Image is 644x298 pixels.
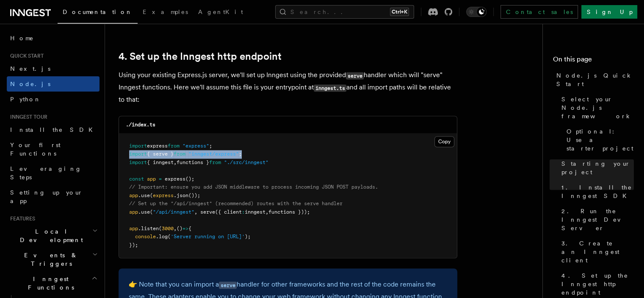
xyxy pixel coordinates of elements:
[138,226,159,231] span: .listen
[168,234,171,240] span: (
[466,7,486,17] button: Toggle dark mode
[10,189,83,204] span: Setting up your app
[174,226,177,231] span: ,
[129,184,378,190] span: // Important: ensure you add JSON middleware to process incoming JSON POST payloads.
[7,271,100,295] button: Inngest Functions
[126,122,155,128] code: ./index.ts
[10,34,34,42] span: Home
[147,176,156,182] span: app
[188,192,200,198] span: ());
[567,127,634,153] span: Optional: Use a starter project
[10,65,50,72] span: Next.js
[563,124,634,156] a: Optional: Use a starter project
[168,143,180,149] span: from
[129,201,343,206] span: // Set up the "/api/inngest" (recommended) routes with the serve handler
[147,143,168,149] span: express
[561,159,634,176] span: Starting your project
[561,183,634,200] span: 1. Install the Inngest SDK
[177,159,209,165] span: functions }
[346,72,364,79] code: serve
[129,192,138,198] span: app
[7,92,100,107] a: Python
[159,176,162,182] span: =
[558,92,634,124] a: Select your Node.js framework
[135,234,156,240] span: console
[129,151,147,157] span: import
[198,8,243,15] span: AgentKit
[150,209,153,215] span: (
[434,136,454,147] button: Copy
[182,226,188,231] span: =>
[553,68,634,92] a: Node.js Quick Start
[10,126,98,133] span: Install the SDK
[162,226,174,231] span: 3000
[185,176,194,182] span: ();
[182,143,209,149] span: "express"
[10,142,61,157] span: Your first Functions
[7,215,35,222] span: Features
[268,209,310,215] span: functions }));
[561,271,634,297] span: 4. Set up the Inngest http endpoint
[194,209,197,215] span: ,
[138,192,150,198] span: .use
[390,8,409,16] kbd: Ctrl+K
[174,159,177,165] span: ,
[58,3,138,24] a: Documentation
[165,176,185,182] span: express
[129,143,147,149] span: import
[7,227,92,244] span: Local Development
[275,5,414,19] button: Search...Ctrl+K
[219,280,237,288] a: serve
[119,69,457,106] p: Using your existing Express.js server, we'll set up Inngest using the provided handler which will...
[193,3,248,23] a: AgentKit
[7,76,100,92] a: Node.js
[10,96,41,103] span: Python
[581,5,637,19] a: Sign Up
[177,226,182,231] span: ()
[7,61,100,76] a: Next.js
[7,161,100,185] a: Leveraging Steps
[143,8,188,15] span: Examples
[10,81,50,87] span: Node.js
[265,209,268,215] span: ,
[63,8,133,15] span: Documentation
[7,224,100,248] button: Local Development
[7,53,44,59] span: Quick start
[561,207,634,232] span: 2. Run the Inngest Dev Server
[7,114,47,120] span: Inngest tour
[171,234,245,240] span: 'Server running on [URL]'
[7,248,100,271] button: Events & Triggers
[314,84,346,92] code: inngest.ts
[242,209,245,215] span: :
[558,203,634,236] a: 2. Run the Inngest Dev Server
[561,239,634,265] span: 3. Create an Inngest client
[245,209,265,215] span: inngest
[7,137,100,161] a: Your first Functions
[153,209,194,215] span: "/api/inngest"
[119,50,282,62] a: 4. Set up the Inngest http endpoint
[129,226,138,231] span: app
[215,209,242,215] span: ({ client
[209,143,212,149] span: ;
[147,159,174,165] span: { inngest
[7,185,100,209] a: Setting up your app
[209,159,221,165] span: from
[7,122,100,137] a: Install the SDK
[188,151,239,157] span: "inngest/express"
[7,31,100,46] a: Home
[10,165,82,181] span: Leveraging Steps
[219,281,237,289] code: serve
[138,209,150,215] span: .use
[138,3,193,23] a: Examples
[156,234,168,240] span: .log
[129,209,138,215] span: app
[147,151,174,157] span: { serve }
[153,192,174,198] span: express
[558,236,634,268] a: 3. Create an Inngest client
[245,234,251,240] span: );
[7,251,92,268] span: Events & Triggers
[558,156,634,180] a: Starting your project
[129,159,147,165] span: import
[239,151,242,157] span: ;
[129,176,144,182] span: const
